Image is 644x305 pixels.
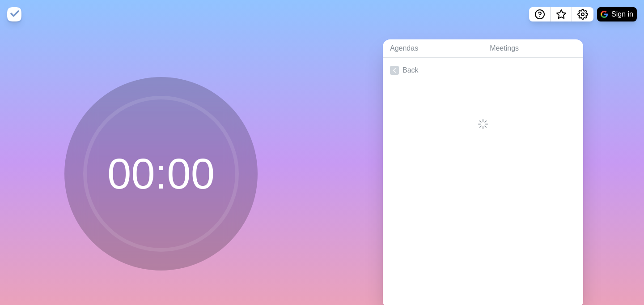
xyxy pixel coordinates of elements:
[383,58,583,83] a: Back
[572,7,593,21] button: Settings
[483,39,583,58] a: Meetings
[383,39,483,58] a: Agendas
[529,7,551,21] button: Help
[597,7,637,21] button: Sign in
[551,7,572,21] button: What’s new
[7,7,21,21] img: timeblocks logo
[601,11,608,18] img: google logo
